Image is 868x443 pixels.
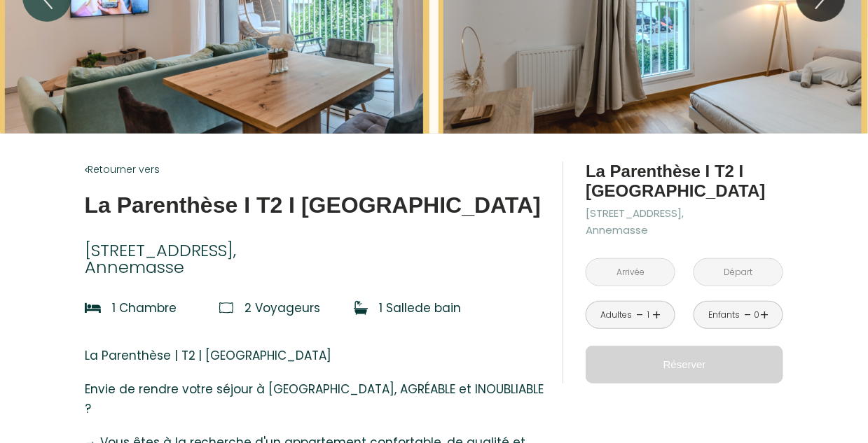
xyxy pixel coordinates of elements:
div: Enfants [709,309,740,322]
img: guests [219,301,233,315]
input: Départ [694,259,783,286]
p: Envie de rendre votre séjour à [GEOGRAPHIC_DATA], AGRÉABLE et INOUBLIABLE ? [85,379,544,419]
p: Annemasse [85,242,544,276]
p: La Parenthèse I T2 I [GEOGRAPHIC_DATA] [85,188,544,223]
p: La Parenthèse I T2 I [GEOGRAPHIC_DATA] [586,162,783,201]
p: 2 Voyageur [244,298,320,318]
p: 1 Chambre [112,298,177,318]
a: Retourner vers [85,162,544,177]
p: La Parenthèse | T2 | [GEOGRAPHIC_DATA] [85,346,544,365]
a: + [760,304,769,326]
p: Réserver [591,356,778,373]
button: Réserver [586,346,783,384]
input: Arrivée [586,259,675,286]
div: Adultes [600,309,632,322]
div: 0 [753,309,760,322]
span: s [314,300,320,316]
a: - [744,304,752,326]
p: Annemasse [586,205,783,239]
div: 1 [645,309,652,322]
a: + [652,304,661,326]
span: [STREET_ADDRESS], [85,242,544,259]
a: - [636,304,644,326]
span: [STREET_ADDRESS], [586,205,783,222]
p: 1 Salle de bain [380,298,462,318]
